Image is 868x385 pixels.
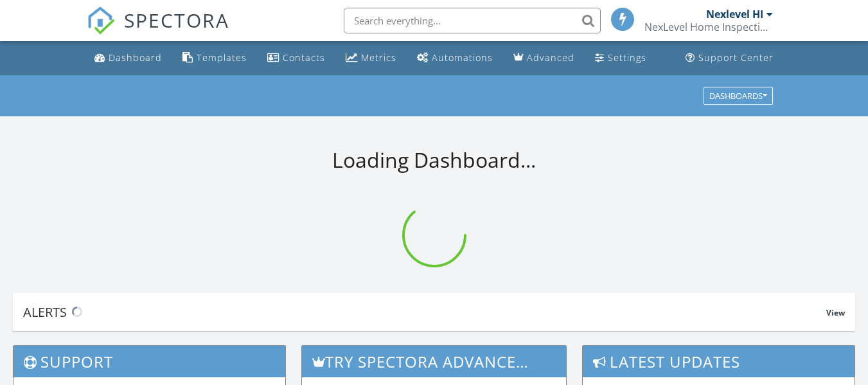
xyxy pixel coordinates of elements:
div: Automations [432,51,493,64]
a: Templates [177,46,252,70]
button: Dashboards [704,87,773,105]
a: Advanced [508,46,580,70]
div: Dashboard [109,51,162,64]
div: Nexlevel HI [706,8,763,21]
div: Templates [197,51,247,64]
a: Metrics [341,46,402,70]
a: Support Center [680,46,779,70]
span: SPECTORA [124,6,229,33]
h3: Support [13,346,285,377]
div: Settings [608,51,646,64]
input: Search everything... [344,8,601,33]
a: Automations (Basic) [412,46,498,70]
div: Metrics [361,51,396,64]
a: Settings [590,46,651,70]
h3: Try spectora advanced [DATE] [302,346,566,377]
div: Dashboards [709,91,767,100]
div: Support Center [698,51,774,64]
div: Alerts [23,303,826,321]
div: Contacts [283,51,325,64]
a: SPECTORA [87,17,229,44]
span: View [826,307,845,318]
h3: Latest Updates [583,346,855,377]
a: Contacts [262,46,330,70]
a: Dashboard [89,46,167,70]
div: Advanced [527,51,574,64]
img: The Best Home Inspection Software - Spectora [87,6,115,35]
div: NexLevel Home Inspections [644,21,773,33]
